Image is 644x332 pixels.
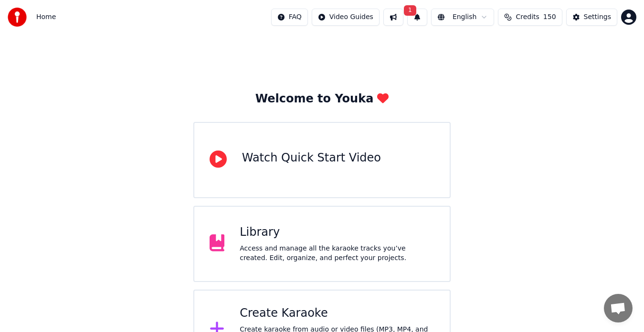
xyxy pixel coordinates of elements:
div: Welcome to Youka [255,91,389,107]
button: Video Guides [312,9,380,26]
button: Settings [566,9,617,26]
button: FAQ [271,9,308,26]
span: 1 [404,5,416,16]
button: Credits150 [498,9,562,26]
button: 1 [407,9,427,26]
span: 150 [543,12,556,22]
div: Create Karaoke [240,306,434,321]
div: Watch Quick Start Video [242,151,381,166]
div: Open chat [604,294,633,322]
span: Home [36,12,56,22]
div: Library [240,225,434,240]
div: Settings [584,12,611,22]
span: Credits [516,12,539,22]
nav: breadcrumb [36,12,56,22]
div: Access and manage all the karaoke tracks you’ve created. Edit, organize, and perfect your projects. [240,244,434,263]
img: youka [8,8,27,27]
